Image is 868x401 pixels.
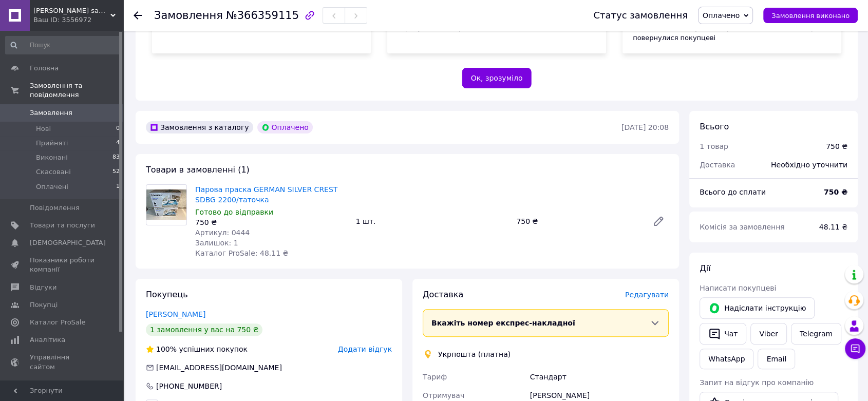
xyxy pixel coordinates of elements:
span: Покупці [30,300,58,310]
span: 4 [116,139,120,148]
span: Головна [30,64,59,73]
a: [PERSON_NAME] [146,310,205,318]
span: Замовлення виконано [771,12,850,20]
div: 750 ₴ [826,141,847,151]
div: 750 ₴ [512,214,644,228]
span: roman sambirskuy [33,6,110,15]
span: [EMAIL_ADDRESS][DOMAIN_NAME] [156,364,282,372]
span: Виконані [36,153,68,162]
span: Покупець [146,290,188,299]
span: Артикул: 0444 [195,228,250,237]
span: Показники роботи компанії [30,256,95,274]
span: Редагувати [625,291,669,299]
span: 48.11 ₴ [819,223,847,231]
div: Укрпошта (платна) [436,349,513,359]
button: Email [758,349,795,369]
span: Аналітика [30,335,65,345]
button: Ок, зрозуміло [462,68,532,88]
span: Скасовані [36,167,71,177]
span: Управління сайтом [30,353,95,371]
span: Доставка [423,290,463,299]
span: Оплачені [36,182,68,192]
span: 1 товар [700,142,728,150]
span: Каталог ProSale: 48.11 ₴ [195,249,288,257]
div: Замовлення з каталогу [146,121,253,133]
a: Редагувати [648,211,669,232]
time: [DATE] 20:08 [621,123,669,131]
span: Нові [36,124,51,133]
a: Viber [750,323,786,345]
span: 100% [156,345,177,353]
span: Відгуки [30,283,56,292]
span: Дії [700,263,710,273]
a: Telegram [791,323,841,345]
div: Повернутися назад [134,10,142,21]
div: Необхідно уточнити [765,154,854,176]
div: Ваш ID: 3556972 [33,15,123,25]
span: Всього [700,122,729,131]
div: 1 шт. [352,214,513,228]
span: Додати відгук [338,345,392,353]
span: 83 [112,153,120,162]
span: Каталог ProSale [30,318,85,327]
span: Товари та послуги [30,221,95,230]
span: Замовлення [30,108,72,118]
img: Парова праска GERMAN SILVER CREST SDBG 2200/таточка [146,189,186,220]
div: успішних покупок [146,344,248,354]
span: 52 [112,167,120,177]
span: Готово до відправки [195,208,273,216]
span: Замовлення та повідомлення [30,81,123,100]
span: Замовлення [154,9,223,22]
div: 1 замовлення у вас на 750 ₴ [146,323,262,336]
span: 0 [116,124,120,133]
span: Всього до сплати [700,188,766,196]
span: Запит на відгук про компанію [700,378,814,387]
button: Замовлення виконано [763,8,858,23]
span: Комісія за замовлення [700,223,785,231]
span: [DEMOGRAPHIC_DATA] [30,238,106,247]
div: Оплачено [257,121,313,133]
div: 750 ₴ [195,217,348,227]
b: 750 ₴ [824,188,847,196]
span: Повідомлення [30,203,80,213]
span: 1 [116,182,120,192]
span: Отримувач [423,391,464,399]
span: Вкажіть номер експрес-накладної [431,319,575,327]
button: Чат з покупцем [845,338,865,359]
button: Надіслати інструкцію [700,297,815,319]
span: №366359115 [226,9,299,22]
span: Тариф [423,373,447,381]
span: Оплачено [703,11,740,20]
div: Стандарт [528,368,671,386]
button: Чат [700,323,746,345]
input: Пошук [5,36,121,54]
a: WhatsApp [700,349,753,369]
span: Написати покупцеві [700,284,776,292]
span: Доставка [700,161,735,169]
span: Товари в замовленні (1) [146,165,250,175]
a: Парова праска GERMAN SILVER CREST SDBG 2200/таточка [195,185,337,204]
div: [PHONE_NUMBER] [155,381,223,391]
span: Залишок: 1 [195,239,238,247]
span: Прийняті [36,139,68,148]
span: Гаманець компанії [30,380,95,398]
div: Статус замовлення [593,10,688,21]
